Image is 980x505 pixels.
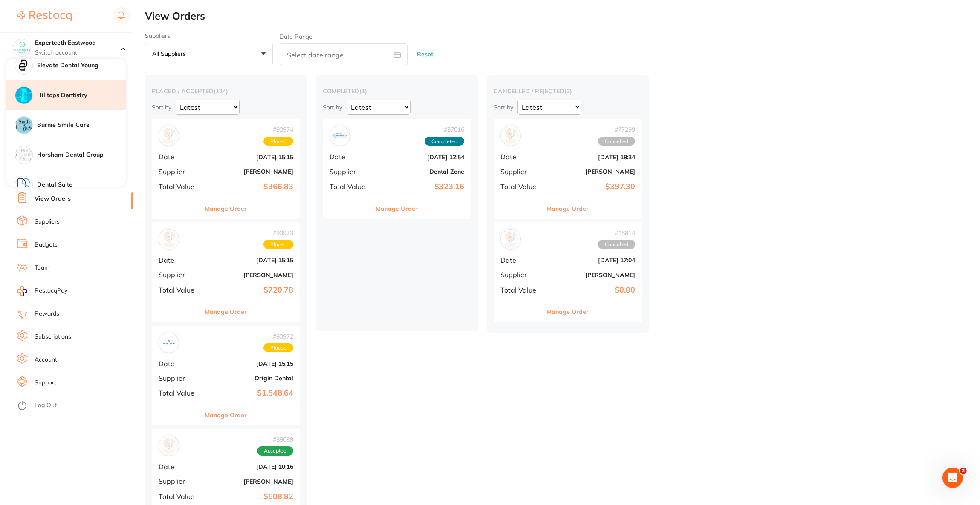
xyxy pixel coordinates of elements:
[208,360,293,367] b: [DATE] 15:15
[17,6,72,26] a: Restocq Logo
[37,61,126,70] h4: Elevate Dental Young
[159,389,201,397] span: Total Value
[494,103,513,111] p: Sort by
[494,87,642,95] h2: cancelled / rejected ( 2 )
[550,257,635,264] b: [DATE] 17:04
[161,335,177,351] img: Origin Dental
[35,310,59,318] a: Rewards
[330,168,372,175] span: Supplier
[15,176,32,193] img: Dental Suite
[942,468,963,488] iframe: Intercom live chat
[161,231,177,247] img: Henry Schein Halas
[37,91,126,100] h4: Hilltops Dentistry
[500,153,543,161] span: Date
[257,446,293,456] span: Accepted
[208,168,293,175] b: [PERSON_NAME]
[15,146,32,164] img: Horsham Dental Group
[159,256,201,264] span: Date
[152,103,171,111] p: Sort by
[425,137,464,146] span: Completed
[323,103,342,111] p: Sort by
[161,128,177,144] img: Adam Dental
[208,478,293,485] b: [PERSON_NAME]
[152,326,300,426] div: Origin Dental#90972PlacedDate[DATE] 15:15SupplierOrigin DentalTotal Value$1,548.64Manage Order
[159,360,201,367] span: Date
[263,126,293,133] span: # 90974
[159,477,201,485] span: Supplier
[35,333,71,341] a: Subscriptions
[145,10,980,22] h2: View Orders
[330,153,372,161] span: Date
[35,49,121,57] p: Switch account
[500,286,543,294] span: Total Value
[35,39,121,47] h4: Experteeth Eastwood
[208,182,293,191] b: $366.83
[159,183,201,190] span: Total Value
[205,198,247,219] button: Manage Order
[13,39,30,56] img: Experteeth Eastwood
[425,126,464,133] span: # 87016
[550,286,635,295] b: $0.00
[263,230,293,236] span: # 90973
[598,137,635,146] span: Cancelled
[379,154,464,161] b: [DATE] 12:54
[17,11,72,21] img: Restocq Logo
[379,182,464,191] b: $323.16
[208,389,293,398] b: $1,548.64
[280,33,312,40] label: Date Range
[598,126,635,133] span: # 77299
[159,374,201,382] span: Supplier
[379,168,464,175] b: Dental Zone
[550,272,635,278] b: [PERSON_NAME]
[376,198,418,219] button: Manage Order
[35,264,49,272] a: Team
[500,256,543,264] span: Date
[152,119,300,219] div: Adam Dental#90974PlacedDate[DATE] 15:15Supplier[PERSON_NAME]Total Value$366.83Manage Order
[152,222,300,322] div: Henry Schein Halas#90973PlacedDate[DATE] 15:15Supplier[PERSON_NAME]Total Value$720.78Manage Order
[35,287,67,295] span: RestocqPay
[208,154,293,161] b: [DATE] 15:15
[145,43,273,66] button: All suppliers
[159,271,201,278] span: Supplier
[500,168,543,175] span: Supplier
[205,301,247,322] button: Manage Order
[598,230,635,236] span: # 18814
[159,463,201,471] span: Date
[208,257,293,264] b: [DATE] 15:15
[547,301,589,322] button: Manage Order
[323,87,471,95] h2: completed ( 1 )
[152,50,189,57] p: All suppliers
[280,43,408,65] input: Select date range
[598,240,635,249] span: Cancelled
[257,436,293,443] span: # 88689
[35,379,56,387] a: Support
[35,218,60,226] a: Suppliers
[17,286,27,296] img: RestocqPay
[17,286,67,296] a: RestocqPay
[263,240,293,249] span: Placed
[37,121,126,129] h4: Burnie Smile Care
[35,401,57,410] a: Log Out
[500,271,543,278] span: Supplier
[37,151,126,159] h4: Horsham Dental Group
[550,154,635,161] b: [DATE] 18:34
[15,117,32,134] img: Burnie Smile Care
[15,57,32,74] img: Elevate Dental Young
[35,241,58,249] a: Budgets
[152,87,300,95] h2: placed / accepted ( 124 )
[37,181,126,189] h4: Dental Suite
[503,231,519,247] img: Adam Dental
[208,375,293,382] b: Origin Dental
[263,333,293,340] span: # 90972
[332,128,348,144] img: Dental Zone
[500,183,543,190] span: Total Value
[205,405,247,425] button: Manage Order
[208,463,293,470] b: [DATE] 10:16
[159,153,201,161] span: Date
[208,492,293,501] b: $608.82
[550,182,635,191] b: $397.30
[960,468,967,474] span: 2
[17,399,130,413] button: Log Out
[550,168,635,175] b: [PERSON_NAME]
[161,438,177,454] img: Henry Schein Halas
